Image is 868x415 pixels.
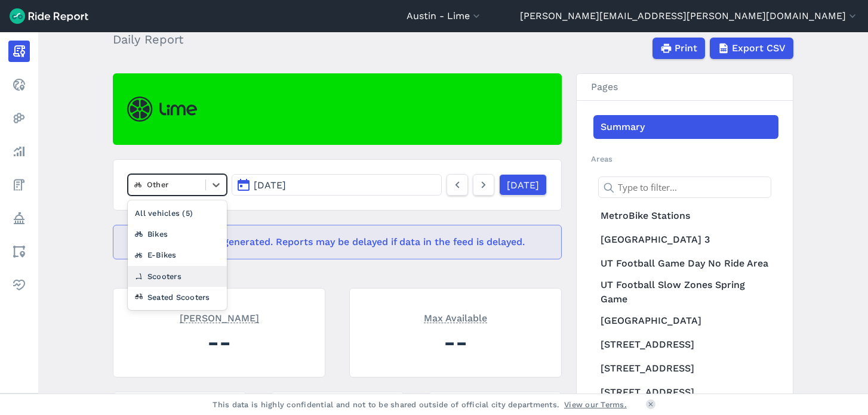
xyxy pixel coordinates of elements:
[499,174,547,196] a: [DATE]
[424,311,487,323] span: Max Available
[732,41,786,55] span: Export CSV
[128,203,227,224] div: All vehicles (5)
[593,204,778,228] a: MetroBike Stations
[8,141,30,162] a: Analyze
[593,333,778,357] a: [STREET_ADDRESS]
[407,9,482,23] button: Austin - Lime
[593,275,778,309] a: UT Football Slow Zones Spring Game
[8,241,30,262] a: Areas
[8,74,30,95] a: Realtime
[8,174,30,196] a: Fees
[128,266,227,287] div: Scooters
[675,41,697,55] span: Print
[591,153,778,165] h2: Areas
[8,274,30,296] a: Health
[593,357,778,380] a: [STREET_ADDRESS]
[254,179,286,191] span: [DATE]
[10,8,88,24] img: Ride Report
[520,9,858,23] button: [PERSON_NAME][EMAIL_ADDRESS][PERSON_NAME][DOMAIN_NAME]
[593,115,778,139] a: Summary
[113,225,562,259] div: Your report is being generated. Reports may be delayed if data in the feed is delayed.
[593,380,778,404] a: [STREET_ADDRESS]
[8,107,30,129] a: Heatmaps
[128,224,227,244] div: Bikes
[232,174,442,196] button: [DATE]
[593,309,778,333] a: [GEOGRAPHIC_DATA]
[8,207,30,229] a: Policy
[127,97,197,122] img: Lime
[652,38,705,59] button: Print
[8,41,30,62] a: Report
[128,244,227,265] div: E-Bikes
[113,30,190,48] h2: Daily Report
[364,326,547,358] div: --
[128,326,310,358] div: --
[128,287,227,308] div: Seated Scooters
[564,399,627,410] a: View our Terms.
[577,74,793,101] h3: Pages
[710,38,793,59] button: Export CSV
[180,311,259,323] span: [PERSON_NAME]
[598,176,771,198] input: Type to filter...
[593,228,778,252] a: [GEOGRAPHIC_DATA] 3
[593,252,778,275] a: UT Football Game Day No Ride Area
